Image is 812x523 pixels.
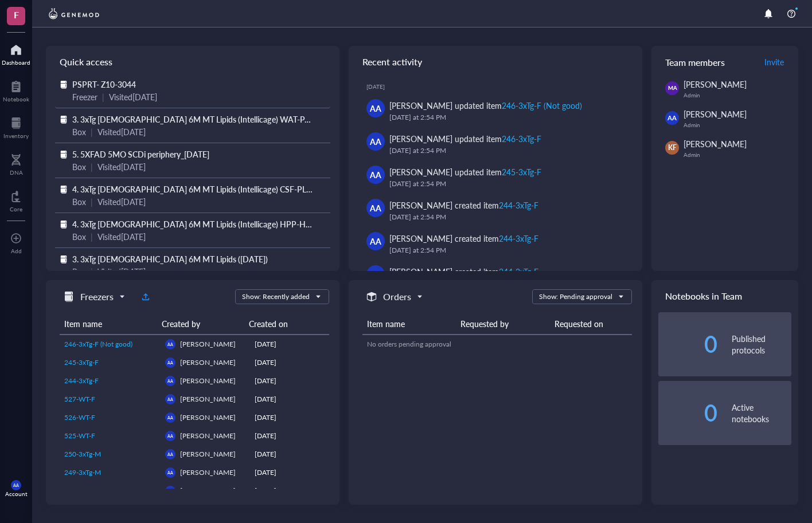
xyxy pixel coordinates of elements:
[46,7,102,21] img: genemod-logo
[10,169,23,176] div: DNA
[97,160,146,173] div: Visited [DATE]
[732,333,791,356] div: Published protocols
[72,265,86,278] div: Box
[14,7,19,22] span: F
[255,339,325,349] div: [DATE]
[764,53,784,71] button: Invite
[358,227,633,261] a: AA[PERSON_NAME] created item244-3xTg-F[DATE] at 2:54 PM
[389,166,541,178] div: [PERSON_NAME] updated item
[358,128,633,161] a: AA[PERSON_NAME] updated item246-3xTg-F[DATE] at 2:54 PM
[64,357,99,367] span: 245-3xTg-F
[255,376,325,386] div: [DATE]
[358,161,633,194] a: AA[PERSON_NAME] updated item245-3xTg-F[DATE] at 2:54 PM
[64,394,156,404] a: 527-WT-F
[732,402,791,424] div: Active notebooks
[72,183,360,195] span: 4. 3xTg [DEMOGRAPHIC_DATA] 6M MT Lipids (Intellicage) CSF-PLASMA([DATE])
[13,483,19,488] span: AA
[502,166,541,178] div: 245-3xTg-F
[72,125,86,138] div: Box
[668,143,677,153] span: KF
[370,202,381,214] span: AA
[684,108,747,120] span: [PERSON_NAME]
[389,145,624,156] div: [DATE] at 2:54 PM
[255,449,325,459] div: [DATE]
[651,46,798,78] div: Team members
[389,178,624,190] div: [DATE] at 2:54 PM
[667,113,676,123] span: AA
[64,431,95,441] span: 525-WT-F
[167,451,173,457] span: AA
[389,211,624,223] div: [DATE] at 2:54 PM
[72,148,209,160] span: 5. 5XFAD 5MO SCDi periphery_[DATE]
[64,412,156,423] a: 526-WT-F
[72,195,86,208] div: Box
[370,168,381,181] span: AA
[3,96,29,103] div: Notebook
[244,313,321,335] th: Created on
[10,151,23,176] a: DNA
[2,59,30,66] div: Dashboard
[389,99,582,112] div: [PERSON_NAME] updated item
[72,113,398,125] span: 3. 3xTg [DEMOGRAPHIC_DATA] 6M MT Lipids (Intellicage) WAT-PANCREAS-LIVER ([DATE])
[102,91,104,103] div: |
[255,467,325,478] div: [DATE]
[684,138,747,150] span: [PERSON_NAME]
[389,232,538,245] div: [PERSON_NAME] created item
[180,376,236,386] span: [PERSON_NAME]
[167,360,173,365] span: AA
[255,431,325,441] div: [DATE]
[684,151,791,158] div: Admin
[180,339,236,349] span: [PERSON_NAME]
[11,247,22,254] div: Add
[362,313,456,335] th: Item name
[64,431,156,441] a: 525-WT-F
[255,486,325,496] div: [DATE]
[389,245,624,256] div: [DATE] at 2:54 PM
[97,125,146,138] div: Visited [DATE]
[370,135,381,148] span: AA
[502,133,541,144] div: 246-3xTg-F
[502,100,582,111] div: 246-3xTg-F (Not good)
[91,125,93,138] div: |
[91,265,93,278] div: |
[64,339,132,349] span: 246-3xTg-F (Not good)
[3,77,29,103] a: Notebook
[64,412,95,422] span: 526-WT-F
[72,253,268,265] span: 3. 3xTg [DEMOGRAPHIC_DATA] 6M MT Lipids ([DATE])
[64,357,156,368] a: 245-3xTg-F
[684,92,791,99] div: Admin
[167,396,173,402] span: AA
[550,313,633,335] th: Requested on
[3,114,29,139] a: Inventory
[72,218,354,230] span: 4. 3xTg [DEMOGRAPHIC_DATA] 6M MT Lipids (Intellicage) HPP-HYPO ([DATE])
[64,467,101,477] span: 249-3xTg-M
[157,313,244,335] th: Created by
[64,376,156,386] a: 244-3xTg-F
[72,160,86,173] div: Box
[5,490,28,497] div: Account
[255,394,325,404] div: [DATE]
[167,433,173,438] span: AA
[60,313,157,335] th: Item name
[64,376,99,386] span: 244-3xTg-F
[91,195,93,208] div: |
[72,230,86,243] div: Box
[3,132,29,139] div: Inventory
[358,95,633,128] a: AA[PERSON_NAME] updated item246-3xTg-F (Not good)[DATE] at 2:54 PM
[180,449,236,459] span: [PERSON_NAME]
[389,112,624,123] div: [DATE] at 2:54 PM
[10,206,22,213] div: Core
[499,233,538,244] div: 244-3xTg-F
[358,194,633,227] a: AA[PERSON_NAME] created item244-3xTg-F[DATE] at 2:54 PM
[72,78,136,90] span: PSPRT- Z10-3044
[2,41,30,66] a: Dashboard
[651,280,798,312] div: Notebooks in Team
[539,292,612,302] div: Show: Pending approval
[383,290,411,304] h5: Orders
[255,412,325,423] div: [DATE]
[167,415,173,420] span: AA
[64,467,156,478] a: 249-3xTg-M
[91,230,93,243] div: |
[46,46,339,78] div: Quick access
[389,199,538,211] div: [PERSON_NAME] created item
